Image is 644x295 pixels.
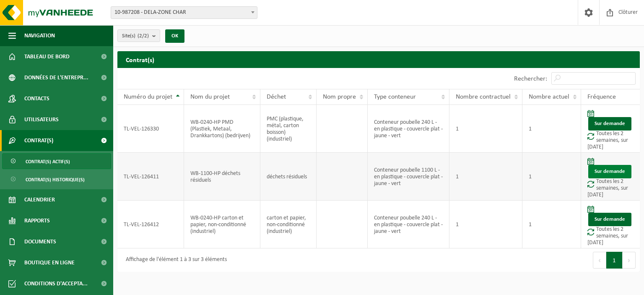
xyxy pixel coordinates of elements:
[24,88,49,109] span: Contacts
[588,117,631,131] a: Sur demande
[24,109,59,130] span: Utilisateurs
[124,94,172,100] span: Numéro du projet
[184,201,260,248] td: WB-0240-HP carton et papier, non-conditionné (industriel)
[260,153,317,201] td: déchets résiduels
[122,253,227,268] div: Affichage de l'élément 1 à 3 sur 3 éléments
[368,201,450,248] td: Conteneur poubelle 240 L - en plastique - couvercle plat - jaune - vert
[24,130,53,151] span: Contrat(s)
[267,94,286,100] span: Déchet
[374,94,416,100] span: Type conteneur
[26,172,85,188] span: Contrat(s) historique(s)
[24,189,55,210] span: Calendrier
[111,7,257,18] span: 10-987208 - DELA-ZONE CHAR
[514,76,547,82] label: Rechercher:
[588,165,631,178] a: Sur demande
[449,201,522,248] td: 1
[184,153,260,201] td: WB-1100-HP déchets résiduels
[260,201,317,248] td: carton et papier, non-conditionné (industriel)
[260,105,317,153] td: PMC (plastique, métal, carton boisson) (industriel)
[606,252,623,269] button: 1
[117,105,184,153] td: TL-VEL-126330
[122,30,149,42] span: Site(s)
[138,33,149,39] count: (2/2)
[117,201,184,248] td: TL-VEL-126412
[449,105,522,153] td: 1
[368,105,450,153] td: Conteneur poubelle 240 L - en plastique - couvercle plat - jaune - vert
[111,6,257,19] span: 10-987208 - DELA-ZONE CHAR
[24,231,56,252] span: Documents
[368,153,450,201] td: Conteneur poubelle 1100 L - en plastique - couvercle plat - jaune - vert
[24,25,55,46] span: Navigation
[581,153,640,201] td: Toutes les 2 semaines, sur [DATE]
[165,29,184,43] button: OK
[623,252,636,269] button: Next
[24,252,75,273] span: Boutique en ligne
[522,105,581,153] td: 1
[24,210,50,231] span: Rapports
[449,153,522,201] td: 1
[117,29,160,42] button: Site(s)(2/2)
[587,94,616,100] span: Fréquence
[529,94,569,100] span: Nombre actuel
[190,94,230,100] span: Nom du projet
[522,153,581,201] td: 1
[581,105,640,153] td: Toutes les 2 semaines, sur [DATE]
[323,94,356,100] span: Nom propre
[522,201,581,248] td: 1
[117,51,640,68] h2: Contrat(s)
[2,171,111,187] a: Contrat(s) historique(s)
[117,153,184,201] td: TL-VEL-126411
[24,67,88,88] span: Données de l'entrepr...
[24,273,88,294] span: Conditions d'accepta...
[593,252,606,269] button: Previous
[456,94,511,100] span: Nombre contractuel
[184,105,260,153] td: WB-0240-HP PMD (Plastiek, Metaal, Drankkartons) (bedrijven)
[26,154,70,170] span: Contrat(s) actif(s)
[24,46,70,67] span: Tableau de bord
[581,201,640,248] td: Toutes les 2 semaines, sur [DATE]
[588,213,631,226] a: Sur demande
[2,153,111,169] a: Contrat(s) actif(s)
